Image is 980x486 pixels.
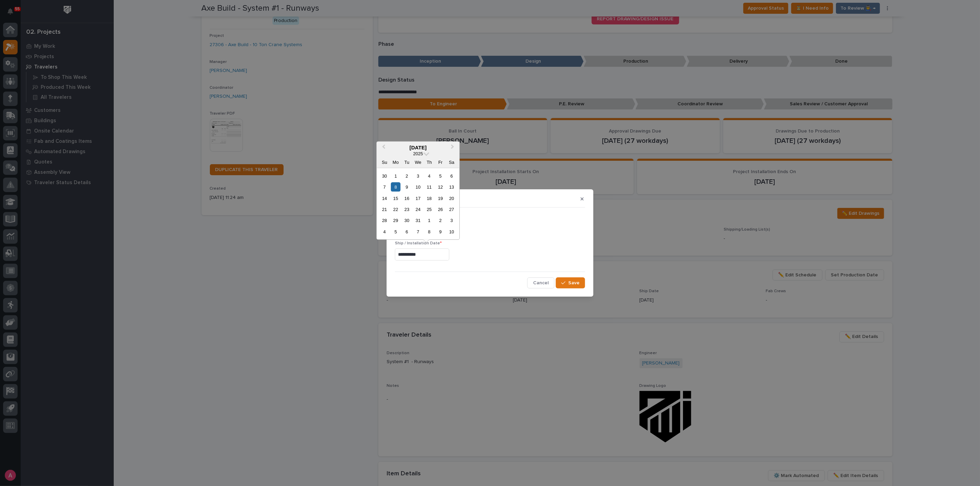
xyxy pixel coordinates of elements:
[402,171,411,180] div: Choose Tuesday, December 2nd, 2025
[380,193,389,203] div: Choose Sunday, December 14th, 2025
[402,193,411,203] div: Choose Tuesday, December 16th, 2025
[414,171,423,180] div: Choose Wednesday, December 3rd, 2025
[447,182,456,192] div: Choose Saturday, December 13th, 2025
[447,216,456,225] div: Choose Saturday, January 3rd, 2026
[447,205,456,214] div: Choose Saturday, December 27th, 2025
[436,193,445,203] div: Choose Friday, December 19th, 2025
[436,227,445,236] div: Choose Friday, January 9th, 2026
[380,157,389,167] div: Su
[447,171,456,180] div: Choose Saturday, December 6th, 2025
[402,205,411,214] div: Choose Tuesday, December 23rd, 2025
[556,277,585,288] button: Save
[402,182,411,192] div: Choose Tuesday, December 9th, 2025
[436,205,445,214] div: Choose Friday, December 26th, 2025
[425,205,434,214] div: Choose Thursday, December 25th, 2025
[527,277,554,288] button: Cancel
[447,227,456,236] div: Choose Saturday, January 10th, 2026
[377,142,388,153] button: Previous Month
[425,193,434,203] div: Choose Thursday, December 18th, 2025
[402,227,411,236] div: Choose Tuesday, January 6th, 2026
[402,157,411,167] div: Tu
[414,157,423,167] div: We
[380,182,389,192] div: Choose Sunday, December 7th, 2025
[391,205,400,214] div: Choose Monday, December 22nd, 2025
[414,182,423,192] div: Choose Wednesday, December 10th, 2025
[425,157,434,167] div: Th
[377,144,459,150] div: [DATE]
[391,227,400,236] div: Choose Monday, January 5th, 2026
[568,280,580,286] span: Save
[379,170,457,237] div: month 2025-12
[436,171,445,180] div: Choose Friday, December 5th, 2025
[447,157,456,167] div: Sa
[391,157,400,167] div: Mo
[436,216,445,225] div: Choose Friday, January 2nd, 2026
[414,193,423,203] div: Choose Wednesday, December 17th, 2025
[414,227,423,236] div: Choose Wednesday, January 7th, 2026
[380,205,389,214] div: Choose Sunday, December 21st, 2025
[414,205,423,214] div: Choose Wednesday, December 24th, 2025
[413,151,423,156] span: 2025
[425,227,434,236] div: Choose Thursday, January 8th, 2026
[533,280,549,286] span: Cancel
[447,193,456,203] div: Choose Saturday, December 20th, 2025
[402,216,411,225] div: Choose Tuesday, December 30th, 2025
[436,157,445,167] div: Fr
[436,182,445,192] div: Choose Friday, December 12th, 2025
[448,142,459,153] button: Next Month
[380,171,389,180] div: Choose Sunday, November 30th, 2025
[414,216,423,225] div: Choose Wednesday, December 31st, 2025
[391,182,400,192] div: Choose Monday, December 8th, 2025
[380,216,389,225] div: Choose Sunday, December 28th, 2025
[391,216,400,225] div: Choose Monday, December 29th, 2025
[380,227,389,236] div: Choose Sunday, January 4th, 2026
[425,182,434,192] div: Choose Thursday, December 11th, 2025
[425,171,434,180] div: Choose Thursday, December 4th, 2025
[391,171,400,180] div: Choose Monday, December 1st, 2025
[391,193,400,203] div: Choose Monday, December 15th, 2025
[425,216,434,225] div: Choose Thursday, January 1st, 2026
